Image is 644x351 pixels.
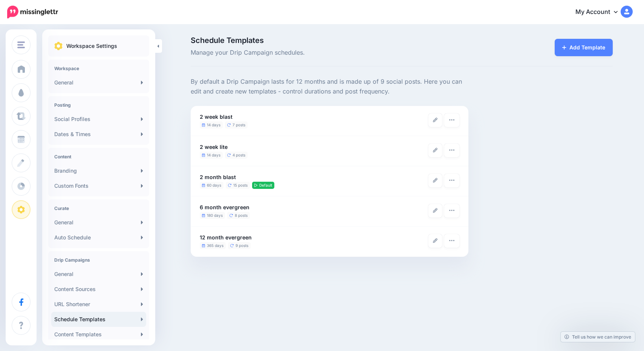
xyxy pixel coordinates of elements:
p: By default a Drip Campaign lasts for 12 months and is made up of 9 social posts. Here you can edi... [191,77,468,97]
li: 14 days [200,152,223,159]
a: Custom Fonts [51,178,146,193]
h4: Workspace [54,66,143,71]
span: Manage your Drip Campaign schedules. [191,48,468,58]
a: Add Template [555,39,613,56]
a: General [51,75,146,90]
b: 2 week blast [200,113,233,120]
b: 2 month blast [200,174,236,180]
h4: Content [54,154,143,159]
li: 365 days [200,242,226,249]
li: 9 posts [228,242,251,249]
b: 12 month evergreen [200,234,252,241]
li: 14 days [200,121,223,129]
a: Content Templates [51,327,146,342]
p: Workspace Settings [66,41,117,51]
a: Content Sources [51,282,146,297]
h4: Posting [54,102,143,108]
a: Branding [51,163,146,178]
a: Schedule Templates [51,312,146,327]
li: 7 posts [225,121,248,129]
a: Dates & Times [51,127,146,142]
img: Missinglettr [7,6,58,18]
a: Social Profiles [51,112,146,127]
li: 4 posts [225,152,248,159]
a: Auto Schedule [51,230,146,245]
img: settings.png [54,42,63,50]
li: 180 days [200,212,225,219]
span: Schedule Templates [191,37,468,44]
a: General [51,267,146,282]
li: 60 days [200,182,223,189]
img: menu.png [17,41,25,48]
a: General [51,215,146,230]
a: Tell us how we can improve [561,332,635,342]
b: 2 week lite [200,144,228,150]
h4: Curate [54,205,143,211]
h4: Drip Campaigns [54,257,143,263]
li: 8 posts [227,212,250,219]
a: URL Shortener [51,297,146,312]
a: My Account [568,3,633,21]
li: Default [252,182,274,189]
li: 15 posts [226,182,250,189]
b: 6 month evergreen [200,204,249,210]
